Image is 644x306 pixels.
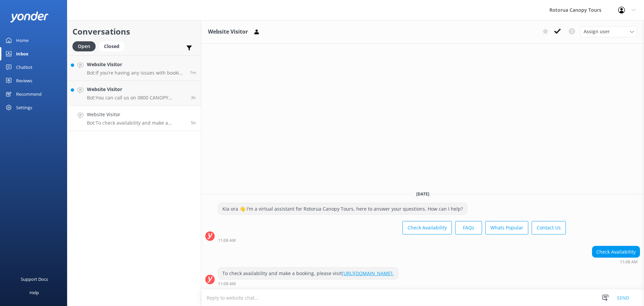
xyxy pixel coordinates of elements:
div: Open [72,41,96,51]
p: Bot: You can call us on 0800 CANOPY (226679) Toll free (within [GEOGRAPHIC_DATA]) or [PHONE_NUMBE... [87,95,186,101]
strong: 11:08 AM [218,238,236,243]
a: Website VisitorBot:To check availability and make a booking, please visit [URL][DOMAIN_NAME].5h [67,106,201,131]
div: Assign User [580,26,637,37]
h4: Website Visitor [87,111,186,118]
div: Chatbot [16,60,33,74]
span: Sep 20 2025 12:10pm (UTC +12:00) Pacific/Auckland [191,95,196,100]
a: Closed [99,42,128,50]
a: [URL][DOMAIN_NAME]. [342,270,394,276]
div: Closed [99,41,124,51]
button: Check Availability [402,221,452,234]
button: Whats Popular [485,221,528,234]
div: Sep 20 2025 11:08am (UTC +12:00) Pacific/Auckland [218,238,566,243]
div: Check Availability [592,246,640,258]
div: Sep 20 2025 11:08am (UTC +12:00) Pacific/Auckland [218,281,398,286]
div: Inbox [16,47,29,60]
div: Support Docs [21,272,48,286]
h4: Website Visitor [87,61,185,68]
p: Bot: To check availability and make a booking, please visit [URL][DOMAIN_NAME]. [87,120,186,126]
span: Sep 20 2025 11:08am (UTC +12:00) Pacific/Auckland [191,120,196,126]
span: Assign user [584,28,610,35]
h4: Website Visitor [87,86,186,93]
h2: Conversations [72,25,196,38]
button: FAQs [455,221,482,234]
a: Open [72,42,99,50]
img: yonder-white-logo.png [10,11,49,23]
span: Sep 20 2025 04:08pm (UTC +12:00) Pacific/Auckland [190,70,196,75]
a: Website VisitorBot:You can call us on 0800 CANOPY (226679) Toll free (within [GEOGRAPHIC_DATA]) o... [67,81,201,106]
button: Contact Us [532,221,566,234]
div: To check availability and make a booking, please visit [218,268,398,279]
div: Kia ora 👋 I'm a virtual assistant for Rotorua Canopy Tours, here to answer your questions. How ca... [218,203,467,215]
div: Help [30,286,39,299]
div: Sep 20 2025 11:08am (UTC +12:00) Pacific/Auckland [592,259,640,264]
div: Recommend [16,87,42,101]
strong: 11:08 AM [218,282,236,286]
h3: Website Visitor [208,28,248,36]
p: Bot: If you’re having any issues with booking online, please call us on 0800 CANOPY (226679) toll... [87,70,185,76]
div: Reviews [16,74,32,87]
strong: 11:08 AM [620,260,638,264]
a: Website VisitorBot:If you’re having any issues with booking online, please call us on 0800 CANOPY... [67,55,201,81]
div: Home [16,34,29,47]
span: [DATE] [412,191,433,197]
div: Settings [16,101,32,114]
